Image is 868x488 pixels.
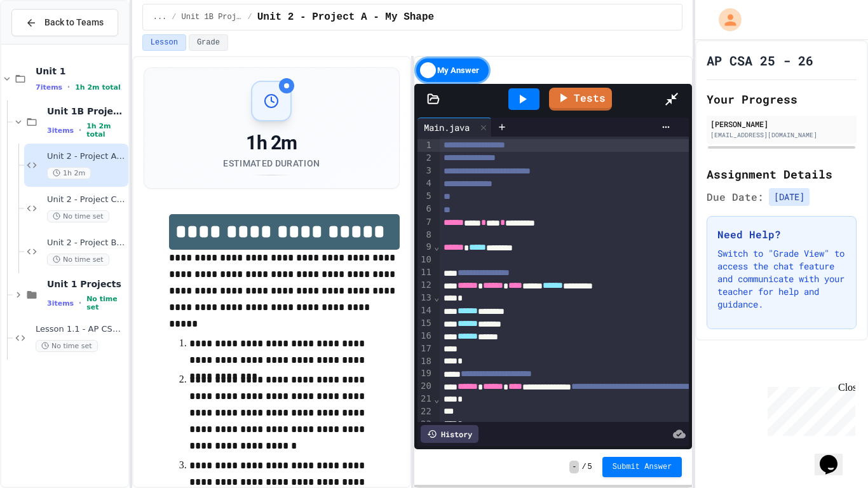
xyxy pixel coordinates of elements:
div: 1h 2m [223,132,320,154]
span: Due Date: [707,189,764,205]
span: 3 items [47,126,74,135]
div: 5 [417,190,433,203]
span: Unit 2 - Project C - Round Things [47,194,126,205]
iframe: chat widget [763,382,855,436]
span: No time set [47,210,109,222]
span: / [581,462,586,472]
span: No time set [86,295,126,311]
span: Unit 2 - Project B - String Program [47,238,126,248]
div: 9 [417,241,433,254]
span: 5 [588,462,592,472]
span: 1h 2m total [75,83,121,91]
div: 16 [417,330,433,342]
div: 10 [417,254,433,266]
div: 18 [417,355,433,368]
span: Unit 1B Projects [47,105,126,117]
div: 13 [417,292,433,304]
h1: AP CSA 25 - 26 [707,51,813,69]
span: 1h 2m [47,167,91,179]
button: Submit Answer [602,457,682,477]
button: Lesson [142,34,186,51]
div: Estimated Duration [223,157,320,170]
span: - [569,461,579,473]
div: 7 [417,216,433,229]
span: Submit Answer [613,462,672,472]
span: / [172,12,176,22]
div: 8 [417,229,433,241]
button: Grade [189,34,228,51]
div: 21 [417,393,433,405]
div: 2 [417,152,433,165]
span: Unit 1 [36,65,126,77]
span: Unit 1 Projects [47,278,126,290]
div: My Account [705,5,745,34]
div: 11 [417,266,433,279]
div: 6 [417,203,433,215]
span: • [67,82,70,92]
span: Lesson 1.1 - AP CSA Rocks [36,324,126,335]
div: 22 [417,405,433,418]
iframe: chat widget [815,437,855,475]
div: Main.java [417,121,476,134]
h3: Need Help? [717,227,846,242]
span: ... [153,12,167,22]
a: Tests [549,88,612,111]
div: 17 [417,342,433,355]
div: 4 [417,177,433,190]
div: 12 [417,279,433,292]
span: Back to Teams [44,16,104,29]
span: 7 items [36,83,62,91]
span: Unit 1B Projects [182,12,243,22]
span: 1h 2m total [86,122,126,139]
span: Fold line [433,292,440,302]
h2: Your Progress [707,90,857,108]
div: [PERSON_NAME] [710,118,853,130]
span: • [79,125,81,135]
div: 19 [417,367,433,380]
div: 15 [417,317,433,330]
span: No time set [47,254,109,266]
div: History [421,425,478,443]
span: / [248,12,252,22]
div: 3 [417,165,433,177]
div: Main.java [417,118,492,137]
span: Fold line [433,241,440,252]
div: 1 [417,139,433,152]
span: Fold line [433,394,440,404]
span: [DATE] [769,188,810,206]
div: 23 [417,418,433,431]
span: No time set [36,340,98,352]
span: • [79,298,81,308]
h2: Assignment Details [707,165,857,183]
span: 3 items [47,299,74,308]
button: Back to Teams [11,9,118,36]
div: [EMAIL_ADDRESS][DOMAIN_NAME] [710,130,853,140]
span: Unit 2 - Project A - My Shape [47,151,126,162]
div: 20 [417,380,433,393]
span: Unit 2 - Project A - My Shape [257,10,434,25]
div: Chat with us now!Close [5,5,88,81]
div: 14 [417,304,433,317]
p: Switch to "Grade View" to access the chat feature and communicate with your teacher for help and ... [717,247,846,311]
